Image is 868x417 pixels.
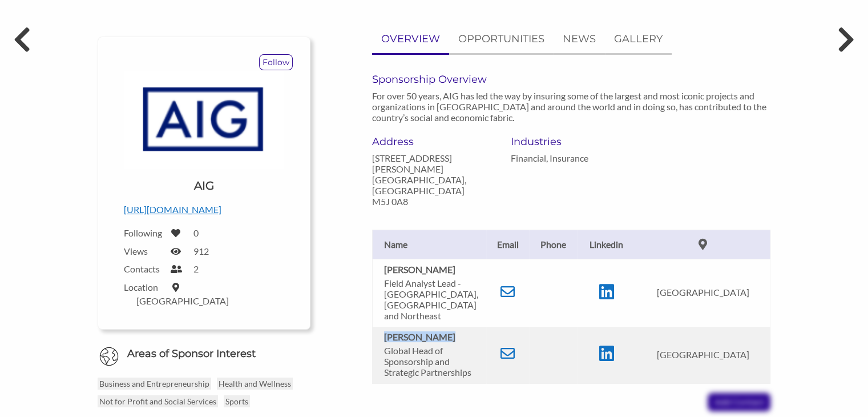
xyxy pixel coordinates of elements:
p: [GEOGRAPHIC_DATA] [641,287,765,298]
th: Name [372,230,486,259]
p: Financial, Insurance [510,153,632,163]
label: Location [124,282,164,292]
p: NEWS [563,31,596,47]
th: Email [486,230,529,259]
p: Not for Profit and Social Services [98,395,218,407]
h1: AIG [194,178,214,194]
th: Phone [529,230,577,259]
p: Sports [224,395,250,407]
p: Follow [260,55,292,70]
label: Following [124,227,164,238]
h6: Address [372,135,494,148]
p: M5J 0A8 [372,196,494,207]
h6: Industries [510,135,632,148]
p: Health and Wellness [217,378,293,390]
h6: Areas of Sponsor Interest [89,347,319,361]
p: [GEOGRAPHIC_DATA] [641,349,765,360]
p: OVERVIEW [381,31,440,47]
p: [URL][DOMAIN_NAME] [124,202,284,217]
h6: Sponsorship Overview [372,73,771,86]
label: Contacts [124,263,164,274]
p: Business and Entrepreneurship [98,378,211,390]
p: [STREET_ADDRESS][PERSON_NAME] [372,153,494,174]
b: [PERSON_NAME] [384,264,455,275]
label: Views [124,246,164,256]
p: Global Head of Sponsorship and Strategic Partnerships [384,345,481,378]
p: GALLERY [614,31,663,47]
p: OPPORTUNITIES [458,31,544,47]
label: [GEOGRAPHIC_DATA] [136,295,229,306]
label: 0 [193,227,199,238]
img: Logo [124,70,284,169]
p: For over 50 years, AIG has led the way by insuring some of the largest and most iconic projects a... [372,90,771,123]
b: [PERSON_NAME] [384,331,455,342]
img: Globe Icon [99,347,119,366]
label: 912 [193,246,209,256]
p: Field Analyst Lead - [GEOGRAPHIC_DATA], [GEOGRAPHIC_DATA] and Northeast [384,278,481,321]
p: [GEOGRAPHIC_DATA], [GEOGRAPHIC_DATA] [372,174,494,196]
th: Linkedin [577,230,635,259]
label: 2 [193,263,199,274]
